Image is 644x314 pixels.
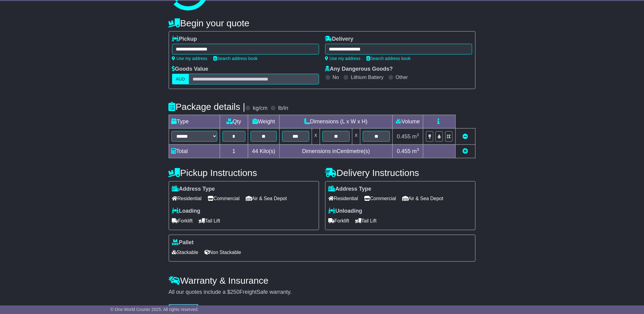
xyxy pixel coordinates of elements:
[220,144,248,158] td: 1
[351,74,384,80] label: Lithium Battery
[172,186,215,193] label: Address Type
[169,168,319,178] h4: Pickup Instructions
[417,147,419,152] sup: 3
[230,289,240,295] span: 250
[396,74,408,80] label: Other
[169,18,476,28] h4: Begin your quote
[279,115,393,129] td: Dimensions (L x W x H)
[169,289,476,296] div: All our quotes include a $ FreightSafe warranty.
[412,133,419,140] span: m
[169,144,220,158] td: Total
[169,115,220,129] td: Type
[397,133,411,140] span: 0.455
[214,56,258,61] a: Search address book
[208,194,240,203] span: Commercial
[325,66,393,73] label: Any Dangerous Goods?
[172,56,208,61] a: Use my address
[329,216,349,226] span: Forklift
[355,216,377,226] span: Tail Lift
[412,148,419,154] span: m
[402,194,443,203] span: Air & Sea Depot
[397,148,411,154] span: 0.455
[325,36,354,43] label: Delivery
[312,129,320,144] td: x
[279,144,393,158] td: Dimensions in Centimetre(s)
[172,216,193,226] span: Forklift
[169,102,245,112] h4: Package details |
[329,186,372,193] label: Address Type
[172,239,194,246] label: Pallet
[352,129,360,144] td: x
[172,208,201,215] label: Loading
[248,144,280,158] td: Kilo(s)
[329,208,362,215] label: Unloading
[204,248,241,257] span: Non Stackable
[253,105,267,112] label: kg/cm
[364,194,396,203] span: Commercial
[417,133,419,137] sup: 3
[220,115,248,129] td: Qty
[329,194,358,203] span: Residential
[199,216,220,226] span: Tail Lift
[367,56,411,61] a: Search address book
[172,36,197,43] label: Pickup
[278,105,288,112] label: lb/in
[393,115,423,129] td: Volume
[172,66,208,73] label: Goods Value
[252,148,258,154] span: 44
[325,56,361,61] a: Use my address
[463,148,468,154] a: Add new item
[333,74,339,80] label: No
[248,115,280,129] td: Weight
[246,194,287,203] span: Air & Sea Depot
[172,248,198,257] span: Stackable
[169,275,476,286] h4: Warranty & Insurance
[172,194,202,203] span: Residential
[325,168,476,178] h4: Delivery Instructions
[110,307,199,312] span: © One World Courier 2025. All rights reserved.
[172,74,189,84] label: AUD
[463,133,468,140] a: Remove this item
